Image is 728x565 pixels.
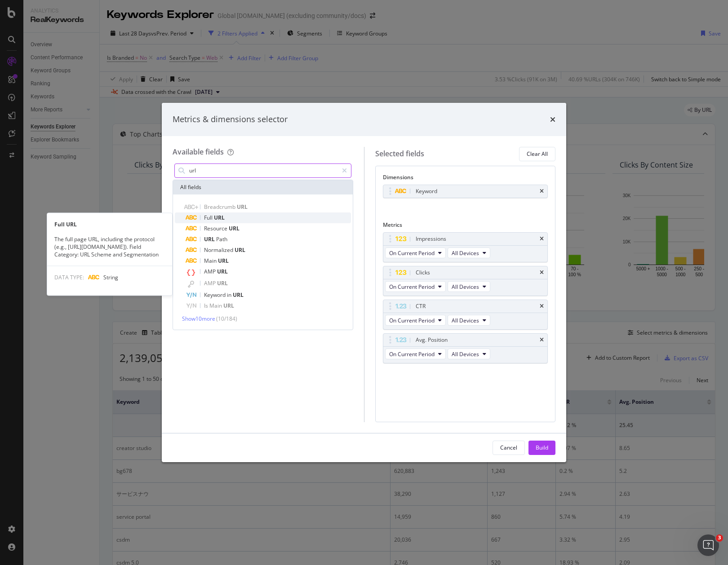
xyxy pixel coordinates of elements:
div: ClickstimesOn Current PeriodAll Devices [383,266,548,296]
span: URL [217,268,228,275]
div: Clear All [527,150,548,158]
div: ImpressionstimesOn Current PeriodAll Devices [383,232,548,262]
span: URL [223,302,234,309]
span: URL [237,203,248,211]
div: Metrics & dimensions selector [173,114,288,125]
span: On Current Period [389,350,435,358]
button: All Devices [448,281,490,292]
div: Keyword [416,187,437,196]
span: Main [209,302,223,309]
button: On Current Period [385,349,446,359]
div: Avg. Position [416,335,448,344]
button: All Devices [448,315,490,326]
span: Is [204,302,209,309]
span: 3 [716,534,723,542]
div: CTR [416,302,426,311]
span: URL [214,214,225,221]
span: Keyword [204,291,227,299]
button: On Current Period [385,315,446,326]
div: times [540,236,544,242]
span: Main [204,257,218,265]
div: Full URL [47,221,172,228]
span: URL [204,235,216,243]
div: Clicks [416,268,430,277]
span: Normalized [204,246,235,254]
div: times [540,304,544,309]
span: in [227,291,233,299]
span: AMP [204,279,217,287]
div: Selected fields [375,149,424,159]
div: Dimensions [383,173,548,185]
span: Full [204,214,214,221]
button: Build [528,441,555,455]
span: AMP [204,268,217,275]
div: The full page URL, including the protocol (e.g., [URL][DOMAIN_NAME]). Field Category: URL Scheme ... [47,235,172,258]
button: On Current Period [385,281,446,292]
span: URL [217,279,228,287]
div: modal [162,103,566,462]
span: On Current Period [389,249,435,257]
span: URL [235,246,245,254]
button: On Current Period [385,247,446,258]
div: All fields [173,180,353,194]
span: URL [233,291,244,299]
span: All Devices [452,249,479,257]
div: times [540,189,544,194]
span: All Devices [452,317,479,324]
span: URL [229,225,240,232]
span: Show 10 more [182,315,215,322]
span: URL [218,257,229,265]
input: Search by field name [188,164,338,177]
button: All Devices [448,349,490,359]
span: ( 10 / 184 ) [216,315,237,322]
span: Path [216,235,227,243]
div: Build [536,444,548,451]
div: CTRtimesOn Current PeriodAll Devices [383,300,548,330]
div: times [540,337,544,343]
div: Available fields [173,147,224,157]
button: All Devices [448,247,490,258]
div: Impressions [416,234,446,243]
span: All Devices [452,283,479,291]
span: Resource [204,225,229,232]
span: All Devices [452,350,479,358]
span: On Current Period [389,283,435,291]
iframe: Intercom live chat [697,534,719,556]
button: Cancel [493,441,525,455]
div: times [540,270,544,275]
div: Cancel [500,444,517,451]
div: times [550,114,555,125]
div: Metrics [383,221,548,232]
span: On Current Period [389,317,435,324]
div: Keywordtimes [383,185,548,198]
div: Avg. PositiontimesOn Current PeriodAll Devices [383,333,548,363]
button: Clear All [519,147,555,161]
span: Breadcrumb [204,203,237,211]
